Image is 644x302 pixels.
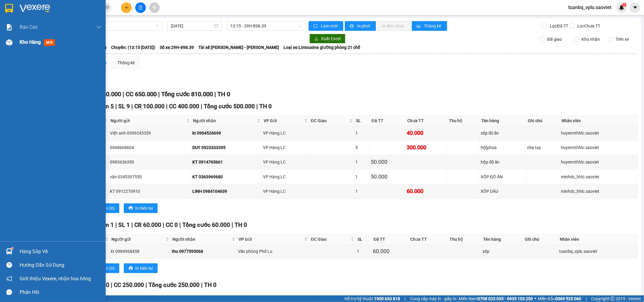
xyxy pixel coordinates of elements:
[481,130,525,136] div: xốp đò ăn
[478,296,533,301] strong: 0708 023 035 - 0935 103 250
[263,173,308,180] div: VP Hàng LC
[110,159,190,165] div: 0983636350
[97,281,109,288] span: CR 0
[561,130,636,136] div: huyennthhlc.saoviet
[111,117,185,124] span: Người gửi
[555,296,581,301] strong: 0369 525 060
[313,24,319,29] span: sync
[169,103,199,110] span: CC 400.000
[563,4,616,11] span: tuanbq_vplu.saoviet
[105,205,114,211] span: In DS
[370,116,406,126] th: Đã TT
[232,221,233,228] span: |
[124,5,129,10] span: plus
[482,234,523,244] th: Tên hàng
[198,44,279,51] span: Tài xế: [PERSON_NAME] - [PERSON_NAME]
[110,130,190,136] div: Việt anh 0399345359
[579,36,602,43] span: Kho nhận
[160,44,194,51] span: Số xe: 29H-898.39
[482,248,522,255] div: xốp
[371,173,405,181] div: 50.000
[321,35,341,42] span: Xuất Excel
[172,248,236,255] div: thu 0977595068
[158,91,160,98] span: |
[263,130,308,136] div: VP Hàng LC
[118,221,130,228] span: SL 1
[560,116,638,126] th: Nhân viên
[6,24,12,30] img: solution-icon
[548,23,569,29] span: Lọc Đã TT
[115,221,117,228] span: |
[93,203,119,213] button: printerIn DS
[417,24,422,29] span: bar-chart
[623,3,625,7] span: 1
[355,188,369,195] div: 1
[314,37,319,41] span: download
[149,281,200,288] span: Tổng cước 250.000
[345,21,376,31] button: printerIn phơi
[193,188,261,195] div: LINH 0984104639
[377,21,410,31] button: In đơn chọn
[193,159,261,165] div: KT 0914765661
[131,221,133,228] span: |
[161,91,213,98] span: Tổng cước 810.000
[20,247,101,256] div: Hàng sắp về
[124,263,158,273] button: printerIn biên lai
[406,116,447,126] th: Chưa TT
[459,295,533,302] span: Miền Nam
[193,173,261,180] div: KT 0363969680
[118,103,130,110] span: SL 9
[217,91,230,98] span: TH 0
[407,143,446,152] div: 300.000
[527,144,559,151] div: nhẹ tay
[106,5,109,9] span: close-circle
[575,23,601,29] span: Lọc Chưa TT
[179,221,181,228] span: |
[111,248,170,255] div: kt 0984968458
[134,103,165,110] span: CR 100.000
[96,25,101,30] span: down
[114,281,144,288] span: CC 250.000
[355,144,369,151] div: 5
[262,155,309,170] td: VP Hàng LC
[481,144,525,151] div: hộ[phoa
[111,44,155,51] span: Chuyến: (13:15 [DATE])
[110,188,190,195] div: KT 0912270910
[561,173,636,180] div: minhdc_hhlc.saoviet
[6,289,12,295] span: message
[44,39,55,46] span: mới
[412,21,447,31] button: bar-chartThống kê
[407,129,446,137] div: 40.000
[262,184,309,199] td: VP Hàng LC
[355,159,369,165] div: 1
[357,23,371,29] span: In phơi
[6,262,12,268] span: question-circle
[20,39,41,45] span: Kho hàng
[201,103,202,110] span: |
[134,221,161,228] span: CR 60.000
[171,23,213,29] input: 12/08/2025
[182,221,230,228] span: Tổng cước 60.000
[237,244,309,259] td: Văn phòng Phố Lu
[6,39,12,46] img: warehouse-icon
[230,21,302,30] span: 13:15 - 29H-898.39
[374,296,400,301] strong: 1900 633 818
[262,141,309,155] td: VP Hàng LC
[163,221,164,228] span: |
[135,265,153,272] span: In biên lai
[98,221,114,228] span: Đơn 1
[111,281,112,288] span: |
[284,44,360,51] span: Loại xe: Limousine giường phòng 21 chỗ
[129,266,133,271] span: printer
[146,281,147,288] span: |
[256,103,258,110] span: |
[354,116,370,126] th: SL
[357,248,371,255] div: 1
[117,59,135,66] div: Thống kê
[561,159,636,165] div: huyennthhlc.saoviet
[523,234,558,244] th: Ghi chú
[309,34,345,43] button: downloadXuất Excel
[20,275,91,282] span: Giới thiệu Vexere, nhận hoa hồng
[262,126,309,140] td: VP Hàng LC
[559,248,636,255] div: tuanbq_vplu.saoviet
